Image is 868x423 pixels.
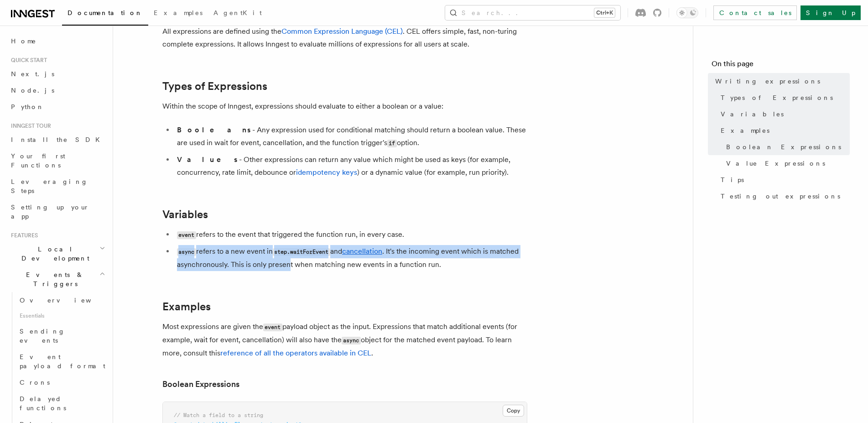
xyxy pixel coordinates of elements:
[721,126,769,135] span: Examples
[11,152,65,169] span: Your first Functions
[11,103,44,110] span: Python
[7,245,99,263] span: Local Development
[174,412,263,418] span: // Match a field to a string
[162,320,527,360] p: Most expressions are given the payload object as the input. Expressions that match additional eve...
[11,37,36,46] span: Home
[162,100,527,113] p: Within the scope of Inngest, expressions should evaluate to either a boolean or a value:
[7,57,47,64] span: Quick start
[162,300,211,313] a: Examples
[177,125,252,134] strong: Booleans
[7,232,38,239] span: Features
[62,3,148,26] a: Documentation
[273,248,330,256] code: step.waitForEvent
[148,3,208,25] a: Examples
[726,142,841,151] span: Boolean Expressions
[717,106,850,122] a: Variables
[162,378,239,391] a: Boolean Expressions
[177,248,196,256] code: async
[20,353,105,370] span: Event payload format
[11,136,105,143] span: Install the SDK
[174,228,527,241] li: refers to the event that triggered the function run, in every case.
[213,9,262,16] span: AgentKit
[177,155,239,164] strong: Values
[7,66,107,82] a: Next.js
[7,173,107,199] a: Leveraging Steps
[11,178,88,194] span: Leveraging Steps
[342,337,361,345] code: async
[676,7,698,18] button: Toggle dark mode
[20,379,50,386] span: Crons
[174,245,527,271] li: refers to a new event in and . It's the incoming event which is matched asynchronously. This is o...
[7,131,107,148] a: Install the SDK
[174,153,527,179] li: - Other expressions can return any value which might be used as keys (for example, concurrency, r...
[11,70,54,78] span: Next.js
[177,231,196,239] code: event
[68,9,143,16] span: Documentation
[715,77,820,86] span: Writing expressions
[162,25,527,51] p: All expressions are defined using the . CEL offers simple, fast, non-turing complete expressions....
[594,8,615,17] kbd: Ctrl+K
[712,73,850,89] a: Writing expressions
[220,349,371,357] a: reference of all the operators available in CEL
[7,241,107,266] button: Local Development
[445,5,620,20] button: Search...Ctrl+K
[296,168,357,177] a: idempotency keys
[721,110,784,119] span: Variables
[208,3,267,25] a: AgentKit
[174,124,527,150] li: - Any expression used for conditional matching should return a boolean value. These are used in w...
[16,323,107,349] a: Sending events
[16,374,107,391] a: Crons
[717,172,850,188] a: Tips
[263,324,282,331] code: event
[713,5,797,20] a: Contact sales
[717,188,850,204] a: Testing out expressions
[7,148,107,173] a: Your first Functions
[16,292,107,308] a: Overview
[721,93,833,102] span: Types of Expressions
[7,33,107,49] a: Home
[342,247,382,256] a: cancellation
[717,89,850,106] a: Types of Expressions
[7,82,107,99] a: Node.js
[503,405,524,417] button: Copy
[800,5,861,20] a: Sign Up
[717,122,850,139] a: Examples
[721,192,840,201] span: Testing out expressions
[387,140,397,147] code: if
[11,87,54,94] span: Node.js
[712,58,850,73] h4: On this page
[726,159,825,168] span: Value Expressions
[721,175,744,184] span: Tips
[7,266,107,292] button: Events & Triggers
[20,395,66,412] span: Delayed functions
[722,155,850,172] a: Value Expressions
[722,139,850,155] a: Boolean Expressions
[154,9,203,16] span: Examples
[162,80,267,93] a: Types of Expressions
[16,308,107,323] span: Essentials
[16,391,107,416] a: Delayed functions
[11,204,89,220] span: Setting up your app
[20,297,114,304] span: Overview
[7,99,107,115] a: Python
[281,27,403,36] a: Common Expression Language (CEL)
[162,208,208,221] a: Variables
[16,349,107,374] a: Event payload format
[7,199,107,225] a: Setting up your app
[7,122,51,130] span: Inngest tour
[20,328,65,344] span: Sending events
[7,270,99,288] span: Events & Triggers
